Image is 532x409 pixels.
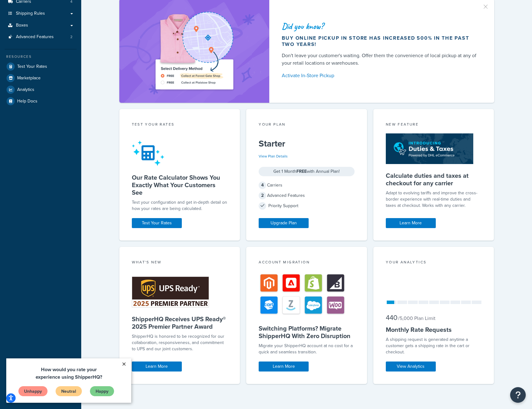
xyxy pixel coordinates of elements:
h5: Switching Platforms? Migrate ShipperHQ With Zero Disruption [259,325,355,340]
a: Happy [83,27,108,38]
h5: Calculate duties and taxes at checkout for any carrier [386,172,482,187]
a: Marketplace [5,72,77,84]
div: Account Migration [259,259,355,267]
a: Shipping Rules [5,8,77,19]
span: How would you rate your experience using ShipperHQ? [29,7,96,22]
h5: Monthly Rate Requests [386,326,482,333]
div: Migrate your ShipperHQ account at no cost for a quick and seamless transition. [259,343,355,355]
a: Unhappy [12,27,42,38]
div: Get 1 Month with Annual Plan! [259,167,355,176]
span: Shipping Rules [16,11,45,16]
div: Did you know? [282,22,479,31]
a: View Analytics [386,362,436,372]
span: Boxes [16,23,28,28]
img: ad-shirt-map-b0359fc47e01cab431d101c4b569394f6a03f54285957d908178d52f29eb9668.png [138,8,251,93]
div: Buy online pickup in store has increased 500% in the past two years! [282,35,479,47]
a: Test Your Rates [132,218,182,228]
div: Carriers [259,181,355,190]
h5: Starter [259,139,355,149]
div: Your Plan [259,122,355,129]
span: Advanced Features [16,34,54,40]
a: Analytics [5,84,77,95]
p: Adapt to evolving tariffs and improve the cross-border experience with real-time duties and taxes... [386,190,482,209]
div: A shipping request is generated anytime a customer gets a shipping rate in the cart or checkout. [386,337,482,355]
a: View Plan Details [259,153,288,159]
a: Upgrade Plan [259,218,309,228]
a: Boxes [5,20,77,31]
a: Learn More [386,218,436,228]
div: Priority Support [259,202,355,210]
span: 4 [259,182,266,189]
a: Learn More [259,362,309,372]
a: Advanced Features2 [5,31,77,43]
div: Resources [5,54,77,59]
small: / 5,000 Plan Limit [398,315,435,322]
h5: ShipperHQ Receives UPS Ready® 2025 Premier Partner Award [132,315,228,330]
span: 2 [70,34,72,40]
span: Test Your Rates [17,64,47,69]
li: Advanced Features [5,31,77,43]
div: Your Analytics [386,259,482,267]
a: Learn More [132,362,182,372]
a: Help Docs [5,96,77,107]
div: Advanced Features [259,191,355,200]
span: Marketplace [17,76,41,81]
a: Activate In-Store Pickup [282,71,479,80]
a: Test Your Rates [5,61,77,72]
a: Neutral [49,27,76,38]
div: New Feature [386,122,482,129]
div: Don't leave your customer's waiting. Offer them the convenience of local pickup at any of your re... [282,52,479,67]
button: Open Resource Center [510,387,526,403]
span: 2 [259,192,266,199]
span: Help Docs [17,99,37,104]
div: Test your rates [132,122,228,129]
h5: Our Rate Calculator Shows You Exactly What Your Customers See [132,174,228,196]
strong: FREE [296,168,307,175]
span: 440 [386,312,397,323]
div: What's New [132,259,228,267]
p: ShipperHQ is honored to be recognized for our collaboration, responsiveness, and commitment to UP... [132,333,228,352]
span: Analytics [17,87,34,92]
div: Test your configuration and get in-depth detail on how your rates are being calculated. [132,199,228,212]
